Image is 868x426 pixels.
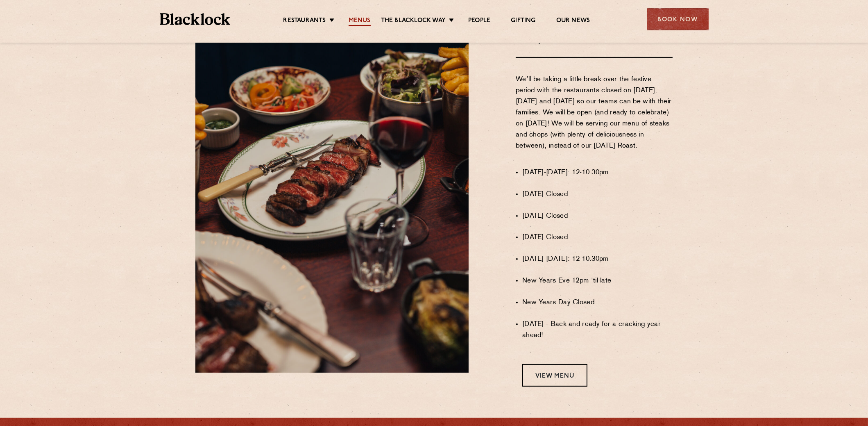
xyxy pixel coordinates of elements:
li: [DATE] - Back and ready for a cracking year ahead! [522,319,673,341]
li: New Years Eve 12pm 'til late [522,276,673,287]
a: Gifting [511,17,535,26]
li: [DATE] Closed [522,232,673,243]
a: The Blacklock Way [381,17,446,26]
a: Our News [556,17,590,26]
a: View Menu [522,364,587,387]
li: [DATE]-[DATE]: 12-10.30pm [522,254,673,265]
img: BL_Textured_Logo-footer-cropped.svg [160,13,231,25]
a: Menus [349,17,371,26]
li: [DATE] Closed [522,211,673,222]
a: Restaurants [283,17,326,26]
p: We’ll be taking a little break over the festive period with the restaurants closed on [DATE], [DA... [516,74,673,163]
li: [DATE] Closed [522,189,673,200]
li: New Years Day Closed [522,297,673,308]
div: Book Now [647,8,709,30]
li: [DATE]-[DATE]: 12-10.30pm [522,167,673,178]
a: People [468,17,490,26]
